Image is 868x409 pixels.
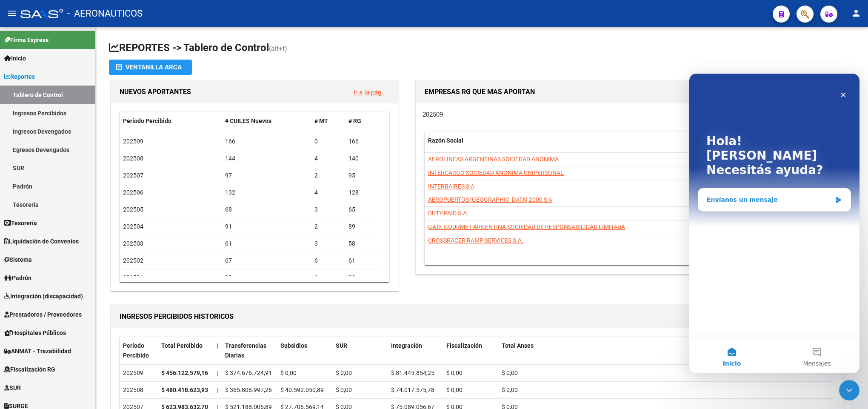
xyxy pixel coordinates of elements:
div: 61 [348,256,376,266]
span: AEROLINEAS ARGENTINAS SOCIEDAD ANONIMA [428,156,559,163]
span: Reportes [4,72,35,81]
div: 3 [314,205,342,215]
span: Prestadores / Proveedores [4,310,82,319]
datatable-header-cell: Integración [388,337,443,365]
span: Padrón [4,273,31,283]
span: $ 0,00 [446,369,463,376]
span: 202508 [123,155,143,162]
span: $ 0,00 [280,369,297,376]
span: $ 0,00 [336,386,352,393]
span: # MT [314,117,328,124]
span: Fiscalización RG [4,365,55,374]
span: 202509 [423,111,443,118]
span: INTERBAIRES S A [428,183,474,190]
span: CROSSRACER RAMP SERVICES S.A. [428,237,523,244]
mat-icon: person [851,8,861,18]
span: Liquidación de Convenios [4,237,79,246]
div: 140 [348,154,376,163]
strong: $ 480.418.623,93 [161,386,208,393]
strong: $ 456.122.579,16 [161,369,208,376]
span: | [217,342,218,349]
span: Razón Social [428,137,463,144]
span: INGRESOS PERCIBIDOS HISTORICOS [120,312,234,320]
span: Subsidios [280,342,307,349]
span: # RG [348,117,361,124]
span: $ 365.808.997,26 [225,386,272,393]
span: SUR [336,342,347,349]
span: Tesorería [4,218,37,228]
span: EMPRESAS RG QUE MAS APORTAN [425,88,535,96]
datatable-header-cell: Total Anses [498,337,833,365]
div: 144 [225,154,308,163]
span: $ 81.445.854,25 [391,369,434,376]
div: 166 [225,137,308,146]
div: 3 [314,239,342,249]
div: 97 [225,171,308,180]
span: Integración (discapacidad) [4,292,83,301]
span: 202507 [123,172,143,179]
a: Ir a la pág. [354,89,383,96]
span: Integración [391,342,422,349]
span: Inicio [4,54,26,63]
div: 92 [348,273,376,283]
div: 58 [348,239,376,249]
div: 61 [225,239,308,249]
span: Período Percibido [123,117,171,124]
span: $ 374.676.724,91 [225,369,272,376]
div: 98 [225,273,308,283]
div: 67 [225,256,308,266]
div: 68 [225,205,308,215]
datatable-header-cell: | [213,337,222,365]
datatable-header-cell: # MT [311,112,345,130]
span: Firma Express [4,35,49,45]
span: Sistema [4,255,32,264]
span: 202509 [123,138,143,145]
span: Transferencias Diarias [225,342,266,359]
div: 4 [314,188,342,197]
div: 6 [314,273,342,283]
div: 202509 [123,368,154,378]
span: | [217,386,218,393]
span: - AERONAUTICOS [67,4,143,23]
span: 202504 [123,223,143,230]
div: 128 [348,188,376,197]
div: Ventanilla ARCA [116,60,185,75]
button: Ir a la pág. [347,84,390,100]
span: AEROPUERTOS [GEOGRAPHIC_DATA] 2000 S A [428,196,552,203]
mat-icon: menu [7,8,17,18]
span: Total Percibido [161,342,203,349]
span: ANMAT - Trazabilidad [4,346,71,356]
span: Período Percibido [123,342,149,359]
datatable-header-cell: Período Percibido [120,112,222,130]
div: 0 [314,137,342,146]
span: (alt+t) [269,45,287,53]
span: # CUILES Nuevos [225,117,271,124]
div: 65 [348,205,376,215]
span: 202503 [123,240,143,247]
h1: REPORTES -> Tablero de Control [109,41,854,56]
div: 4 [314,154,342,163]
datatable-header-cell: SUR [332,337,388,365]
div: 6 [314,256,342,266]
datatable-header-cell: Subsidios [277,337,332,365]
span: Hospitales Públicos [4,328,66,337]
div: 166 [348,137,376,146]
button: Ventanilla ARCA [109,60,192,75]
datatable-header-cell: Fiscalización [443,337,498,365]
iframe: Intercom live chat [839,380,859,400]
span: $ 0,00 [446,386,463,393]
span: $ 74.017.575,78 [391,386,434,393]
span: SUR [4,383,21,392]
span: NUEVOS APORTANTES [120,88,191,96]
div: 2 [314,222,342,232]
datatable-header-cell: Período Percibido [120,337,158,365]
span: $ 0,00 [336,369,352,376]
span: $ 40.592.050,89 [280,386,324,393]
span: $ 0,00 [502,369,518,376]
